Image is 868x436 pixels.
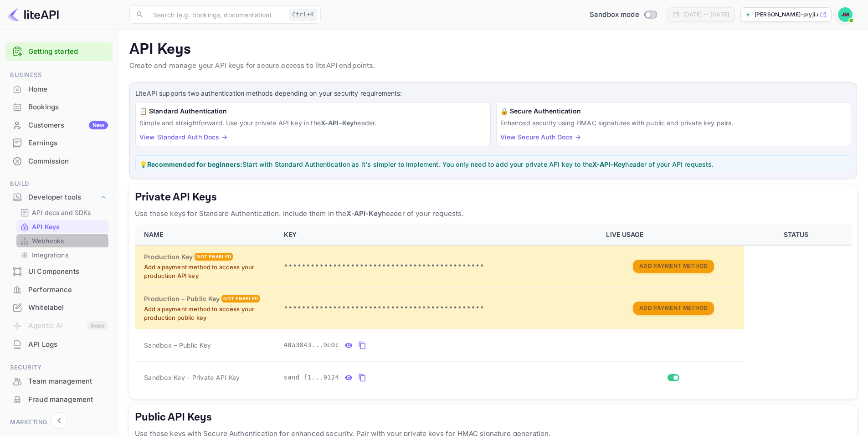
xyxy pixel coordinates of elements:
[20,222,105,231] a: API Keys
[16,220,109,233] div: API Keys
[28,303,108,313] div: Whitelabel
[135,410,852,425] h5: Public API Keys
[5,299,113,316] a: Whitelabel
[5,373,113,390] div: Team management
[28,285,108,295] div: Performance
[32,250,68,260] p: Integrations
[5,81,113,97] a: Home
[586,10,660,20] div: Switch to Production mode
[139,106,487,116] h6: 📋 Standard Authentication
[744,225,852,245] th: STATUS
[51,412,67,429] button: Collapse navigation
[5,134,113,151] a: Earnings
[28,138,108,149] div: Earnings
[144,305,273,323] p: Add a payment method to access your production public key
[284,261,596,272] p: •••••••••••••••••••••••••••••••••••••••••••••
[321,119,354,127] strong: X-API-Key
[135,190,852,205] h5: Private API Keys
[129,41,857,59] p: API Keys
[20,208,105,217] a: API docs and SDKs
[16,206,109,219] div: API docs and SDKs
[5,190,113,205] div: Developer tools
[500,106,847,116] h6: 🔒 Secure Authentication
[148,5,285,24] input: Search (e.g. bookings, documentation)
[601,225,744,245] th: LIVE USAGE
[89,121,108,129] div: New
[633,262,714,269] a: Add Payment Method
[221,295,260,303] div: Not enabled
[5,281,113,298] a: Performance
[5,336,113,354] div: API Logs
[5,263,113,281] div: UI Components
[5,373,113,390] a: Team management
[5,134,113,152] div: Earnings
[144,263,273,281] p: Add a payment method to access your production API key
[139,159,847,169] p: 💡 Start with Standard Authentication as it's simpler to implement. You only need to add your priv...
[144,252,193,262] h6: Production Key
[16,234,109,247] div: Webhooks
[5,153,113,169] a: Commission
[135,88,851,98] p: LiteAPI supports two authentication methods depending on your security requirements:
[28,395,108,405] div: Fraud management
[28,120,108,131] div: Customers
[139,118,487,128] p: Simple and straightforward. Use your private API key in the header.
[5,98,113,116] div: Bookings
[5,70,113,80] span: Business
[7,7,59,22] img: LiteAPI logo
[5,363,113,373] span: Security
[5,117,113,133] a: CustomersNew
[135,225,852,394] table: private api keys table
[755,10,818,19] p: [PERSON_NAME]-pryji.nui...
[28,192,99,203] div: Developer tools
[284,340,339,350] span: 40a3843...9e0c
[20,236,105,246] a: Webhooks
[144,374,240,381] span: Sandbox Key – Private API Key
[590,10,639,20] span: Sandbox mode
[28,102,108,113] div: Bookings
[135,225,278,245] th: NAME
[20,250,105,260] a: Integrations
[28,267,108,277] div: UI Components
[5,391,113,409] div: Fraud management
[28,339,108,350] div: API Logs
[500,133,581,141] a: View Secure Auth Docs →
[633,302,714,315] button: Add Payment Method
[28,156,108,167] div: Commission
[284,303,596,313] p: •••••••••••••••••••••••••••••••••••••••••••••
[683,10,729,19] div: [DATE] — [DATE]
[278,225,601,245] th: KEY
[5,42,113,61] div: Getting started
[144,340,211,350] span: Sandbox – Public Key
[289,9,317,21] div: Ctrl+K
[129,61,857,72] p: Create and manage your API keys for secure access to liteAPI endpoints.
[838,7,853,22] img: Jordan Mason
[5,179,113,189] span: Build
[633,303,714,311] a: Add Payment Method
[28,46,108,57] a: Getting started
[5,336,113,353] a: API Logs
[5,153,113,170] div: Commission
[5,263,113,280] a: UI Components
[633,260,714,273] button: Add Payment Method
[5,117,113,134] div: CustomersNew
[195,253,233,261] div: Not enabled
[139,133,227,141] a: View Standard Auth Docs →
[32,236,64,246] p: Webhooks
[5,299,113,317] div: Whitelabel
[5,81,113,98] div: Home
[5,98,113,115] a: Bookings
[5,391,113,408] a: Fraud management
[5,281,113,299] div: Performance
[32,222,60,231] p: API Keys
[28,376,108,387] div: Team management
[32,208,91,217] p: API docs and SDKs
[284,373,339,382] span: sand_f1...9124
[346,209,381,218] strong: X-API-Key
[592,160,625,168] strong: X-API-Key
[500,118,847,128] p: Enhanced security using HMAC signatures with public and private key pairs.
[28,84,108,95] div: Home
[16,248,109,262] div: Integrations
[144,294,220,304] h6: Production – Public Key
[135,208,852,219] p: Use these keys for Standard Authentication. Include them in the header of your requests.
[5,417,113,427] span: Marketing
